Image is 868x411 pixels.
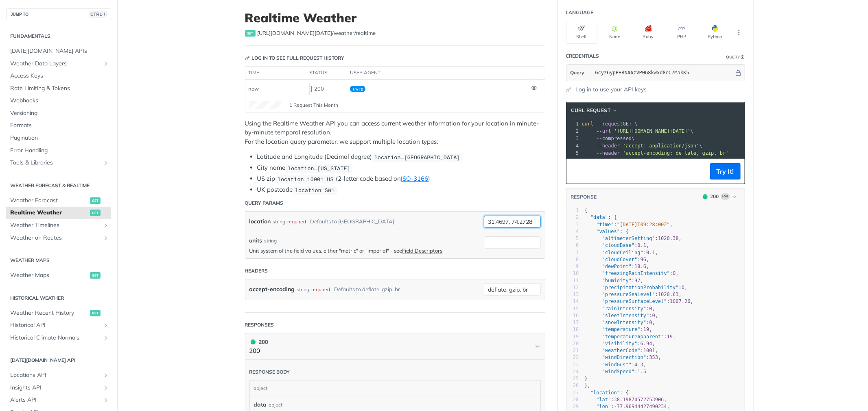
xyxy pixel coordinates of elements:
div: 21 [566,347,579,354]
th: user agent [347,67,529,80]
a: Locations APIShow subpages for Locations API [6,369,111,381]
h2: [DATE][DOMAIN_NAME] API [6,357,111,364]
span: "[DATE]T09:28:00Z" [617,222,670,227]
span: "windGust" [602,362,632,368]
h2: Weather Forecast & realtime [6,182,111,189]
span: Historical API [10,321,101,329]
div: Query [726,54,740,60]
span: : , [585,334,676,340]
button: Node [599,21,631,44]
span: : , [585,242,649,248]
span: Access Keys [10,72,109,80]
div: 200 [711,193,719,200]
span: : , [585,299,693,304]
span: Formats [10,121,109,130]
div: Query Params [245,199,284,207]
span: : , [585,292,682,297]
button: Show subpages for Alerts API [103,397,109,403]
span: get [90,210,101,216]
a: ISO-3166 [401,175,428,182]
span: get [245,30,256,37]
button: Show subpages for Tools & Libraries [103,160,109,166]
span: "visibility" [602,341,638,346]
span: 6.94 [641,341,652,346]
span: get [90,310,101,316]
span: 0 [673,270,676,276]
span: : { [585,229,629,234]
li: Latitude and Longitude (Decimal degree) [257,152,545,162]
svg: Key [245,56,250,61]
span: { [585,208,588,213]
span: : , [585,348,658,353]
span: : , [585,355,661,360]
span: \ [582,128,694,134]
i: Information [741,55,745,59]
span: "weatherCode" [602,348,641,353]
span: "lat" [596,397,611,402]
a: Error Handling [6,145,111,157]
span: Weather Forecast [10,197,88,205]
span: Pagination [10,134,109,142]
div: 5 [566,235,579,242]
span: \ [582,143,702,149]
a: Formats [6,119,111,132]
a: Insights APIShow subpages for Insights API [6,382,111,394]
span: 0 [652,313,655,318]
span: "dewPoint" [602,264,632,269]
div: object [250,381,538,396]
span: Realtime Weather [10,209,88,217]
span: cURL Request [571,107,611,114]
span: location=10001 US [278,176,334,182]
a: Versioning [6,107,111,119]
button: Show subpages for Weather on Routes [103,235,109,241]
a: Historical Climate NormalsShow subpages for Historical Climate Normals [6,332,111,344]
span: Historical Climate Normals [10,334,101,342]
a: Field Descriptors [402,247,443,254]
span: https://api.tomorrow.io/v4/weather/realtime [258,29,376,37]
div: Responses [245,321,274,329]
span: \ [582,136,635,141]
span: "windSpeed" [602,369,634,374]
h2: Fundamentals [6,32,111,40]
span: get [90,272,101,279]
span: Locations API [10,371,101,379]
span: : , [585,341,656,346]
li: US zip (2-letter code based on ) [257,174,545,184]
span: 1.5 [638,369,647,374]
a: Weather TimelinesShow subpages for Weather Timelines [6,219,111,231]
span: Weather Maps [10,271,88,279]
span: : , [585,250,658,255]
a: [DATE][DOMAIN_NAME] APIs [6,45,111,57]
span: --url [597,128,611,134]
div: 16 [566,312,579,319]
a: Weather on RoutesShow subpages for Weather on Routes [6,232,111,244]
div: 3 [566,221,579,228]
span: : , [585,327,652,332]
span: "humidity" [602,278,632,283]
a: Weather Data LayersShow subpages for Weather Data Layers [6,58,111,70]
span: 0.1 [646,250,655,255]
span: : , [585,285,688,290]
span: 0.1 [638,242,647,248]
span: Tools & Libraries [10,159,101,167]
a: Weather Forecastget [6,195,111,207]
div: string [273,216,286,227]
button: Ruby [633,21,664,44]
a: Rate Limiting & Tokens [6,82,111,95]
span: 200 [703,194,708,199]
span: 353 [649,355,658,360]
span: 0 [682,285,684,290]
div: 11 [566,277,579,284]
span: "freezingRainIntensity" [602,270,670,276]
svg: More ellipsis [735,29,743,36]
div: 23 [566,361,579,368]
span: --request [597,121,623,127]
span: 97 [634,278,640,283]
span: 1 Request This Month [289,102,338,109]
span: : , [585,236,682,241]
li: City name [257,163,545,173]
div: 4 [566,228,579,235]
div: 26 [566,382,579,389]
span: Log [721,193,730,200]
span: Weather Data Layers [10,60,101,68]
